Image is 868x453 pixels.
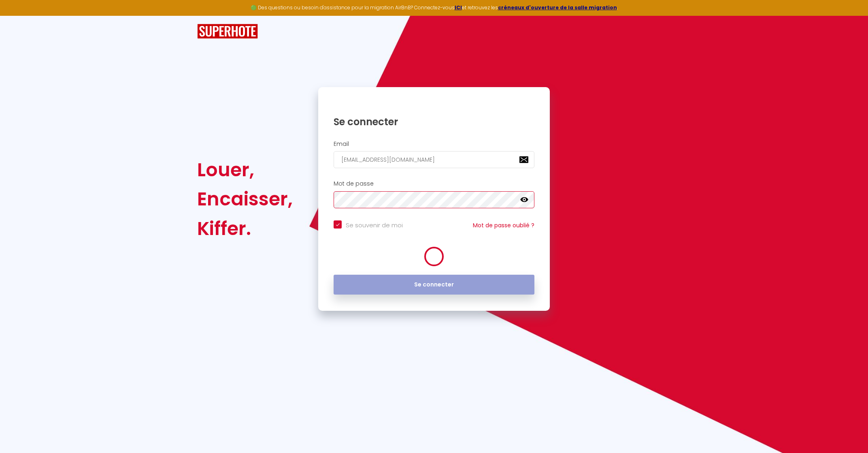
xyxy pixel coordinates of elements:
input: Ton Email [334,151,534,168]
a: ICI [455,4,462,11]
div: Louer, [197,155,293,184]
div: Kiffer. [197,214,293,243]
h2: Mot de passe [334,180,534,187]
img: SuperHote logo [197,24,258,39]
h1: Se connecter [334,115,534,128]
a: créneaux d'ouverture de la salle migration [498,4,617,11]
div: Encaisser, [197,184,293,214]
button: Ouvrir le widget de chat LiveChat [6,3,31,28]
h2: Email [334,141,534,147]
a: Mot de passe oublié ? [473,221,534,229]
button: Se connecter [334,275,534,295]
